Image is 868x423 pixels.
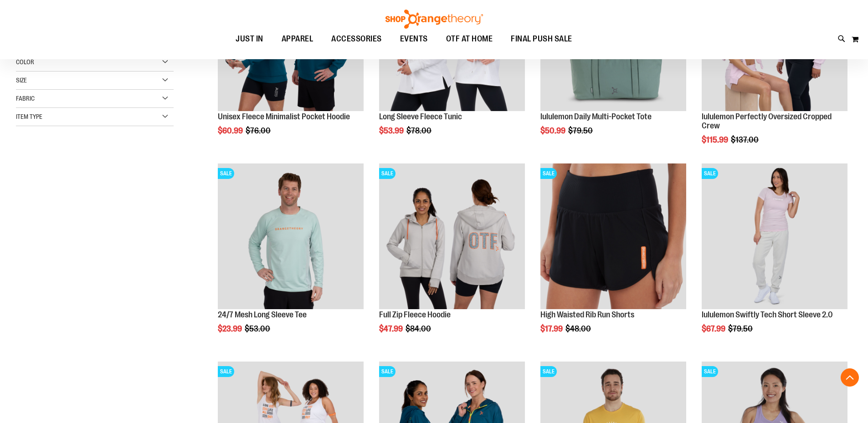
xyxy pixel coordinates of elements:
[218,324,243,333] span: $23.99
[218,112,350,121] a: Unisex Fleece Minimalist Pocket Hoodie
[218,126,244,135] span: $60.99
[272,29,323,50] a: APPAREL
[702,324,727,333] span: $67.99
[437,29,502,50] a: OTF AT HOME
[702,168,718,179] span: SALE
[540,112,652,121] a: lululemon Daily Multi-Pocket Tote
[282,29,313,49] span: APPAREL
[379,163,525,309] img: Main Image of 1457091
[702,366,718,377] span: SALE
[446,29,493,49] span: OTF AT HOME
[16,95,35,102] span: Fabric
[536,159,691,357] div: product
[218,168,234,179] span: SALE
[565,324,592,333] span: $48.00
[511,29,572,49] span: FINAL PUSH SALE
[16,58,34,66] span: Color
[400,29,428,49] span: EVENTS
[331,29,382,49] span: ACCESSORIES
[540,310,634,319] a: High Waisted Rib Run Shorts
[702,135,729,144] span: $115.99
[218,163,364,309] img: Main Image of 1457095
[540,168,557,179] span: SALE
[540,324,564,333] span: $17.99
[218,163,364,311] a: Main Image of 1457095SALE
[702,112,832,130] a: lululemon Perfectly Oversized Cropped Crew
[379,168,395,179] span: SALE
[16,76,27,84] span: Size
[540,126,567,135] span: $50.99
[702,163,847,311] a: lululemon Swiftly Tech Short Sleeve 2.0SALE
[702,310,833,319] a: lululemon Swiftly Tech Short Sleeve 2.0
[322,29,391,50] a: ACCESSORIES
[213,159,368,357] div: product
[379,126,405,135] span: $53.99
[502,29,581,49] a: FINAL PUSH SALE
[728,324,754,333] span: $79.50
[16,113,42,120] span: Item Type
[406,324,432,333] span: $84.00
[540,163,686,309] img: High Waisted Rib Run Shorts
[841,368,859,387] button: Back To Top
[384,10,484,29] img: Shop Orangetheory
[391,29,437,50] a: EVENTS
[540,163,686,311] a: High Waisted Rib Run ShortsSALE
[731,135,760,144] span: $137.00
[245,324,272,333] span: $53.00
[379,112,462,121] a: Long Sleeve Fleece Tunic
[702,163,847,309] img: lululemon Swiftly Tech Short Sleeve 2.0
[375,159,529,357] div: product
[406,126,433,135] span: $78.00
[379,324,404,333] span: $47.99
[697,159,852,357] div: product
[379,163,525,311] a: Main Image of 1457091SALE
[568,126,594,135] span: $79.50
[246,126,272,135] span: $76.00
[218,366,234,377] span: SALE
[379,366,395,377] span: SALE
[379,310,451,319] a: Full Zip Fleece Hoodie
[226,29,272,50] a: JUST IN
[540,366,557,377] span: SALE
[218,310,307,319] a: 24/7 Mesh Long Sleeve Tee
[236,29,263,49] span: JUST IN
